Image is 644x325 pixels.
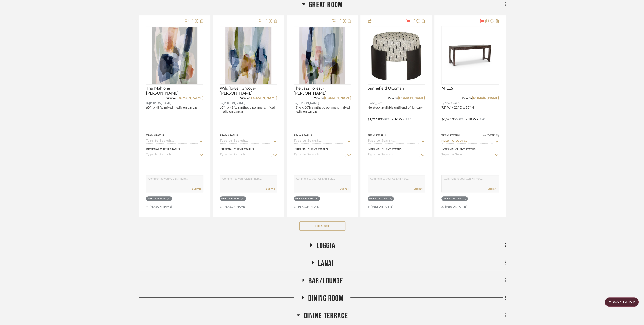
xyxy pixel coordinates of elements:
[462,97,472,99] span: View on
[308,276,343,286] span: Bar/Lounge
[220,101,223,105] span: By
[220,133,238,138] div: Team Status
[488,187,496,191] button: Submit
[240,97,250,99] span: View on
[146,86,203,96] span: The Mahjong [PERSON_NAME]
[294,26,351,84] div: 0
[441,147,476,151] div: Internal Client Status
[220,86,277,96] span: Wildflower Groove-[PERSON_NAME]
[220,153,272,157] input: Type to Search…
[324,96,351,100] a: [DOMAIN_NAME]
[441,133,460,138] div: Team Status
[304,311,348,321] span: Dining Terrace
[368,139,419,144] input: Type to Search…
[371,101,382,105] span: Vanguard
[483,134,486,137] span: on
[294,147,328,151] div: Internal Client Status
[294,133,312,138] div: Team Status
[369,197,388,201] div: Great Room
[241,197,245,201] div: (1)
[472,96,499,100] a: [DOMAIN_NAME]
[146,153,198,157] input: Type to Search…
[294,101,297,105] span: By
[463,197,466,201] div: (1)
[314,97,324,99] span: View on
[414,187,422,191] button: Submit
[146,133,164,138] div: Team Status
[605,297,639,307] scroll-to-top-button: BACK TO TOP
[192,187,201,191] button: Submit
[299,221,345,231] button: See More
[315,197,319,201] div: (1)
[318,259,334,268] span: Lanai
[441,139,493,144] input: Type to Search…
[445,101,460,105] span: New Classics
[308,294,343,303] span: Dining Room
[220,139,272,144] input: Type to Search…
[266,187,275,191] button: Submit
[167,197,171,201] div: (1)
[295,197,314,201] div: Great Room
[166,97,176,99] span: View on
[441,101,445,105] span: By
[146,139,198,144] input: Type to Search…
[294,139,346,144] input: Type to Search…
[368,29,424,82] img: Springfield Ottoman
[294,86,351,96] span: The Jazz Forest -[PERSON_NAME]
[146,147,180,151] div: Internal Client Status
[148,197,166,201] div: Great Room
[149,101,171,105] span: [PERSON_NAME]
[388,97,398,99] span: View on
[146,101,149,105] span: By
[441,153,493,157] input: Type to Search…
[250,96,277,100] a: [DOMAIN_NAME]
[152,27,197,84] img: The Mahjong Moon-Lynn Sanders
[441,86,453,91] span: MILES
[368,133,386,138] div: Team Status
[316,241,335,251] span: Loggia
[225,27,271,84] img: Wildflower Groove-Lynn Sanders
[443,197,461,201] div: Great Room
[220,147,254,151] div: Internal Client Status
[294,153,346,157] input: Type to Search…
[398,96,425,100] a: [DOMAIN_NAME]
[340,187,348,191] button: Submit
[221,197,240,201] div: Great Room
[442,27,498,84] img: MILES
[223,101,245,105] span: [PERSON_NAME]
[297,101,319,105] span: [PERSON_NAME]
[368,86,404,91] span: Springfield Ottoman
[176,96,203,100] a: [DOMAIN_NAME]
[299,27,345,84] img: The Jazz Forest -Lynn Sanders
[368,153,419,157] input: Type to Search…
[368,101,371,105] span: By
[486,134,496,137] span: [DATE]
[368,147,402,151] div: Internal Client Status
[389,197,393,201] div: (2)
